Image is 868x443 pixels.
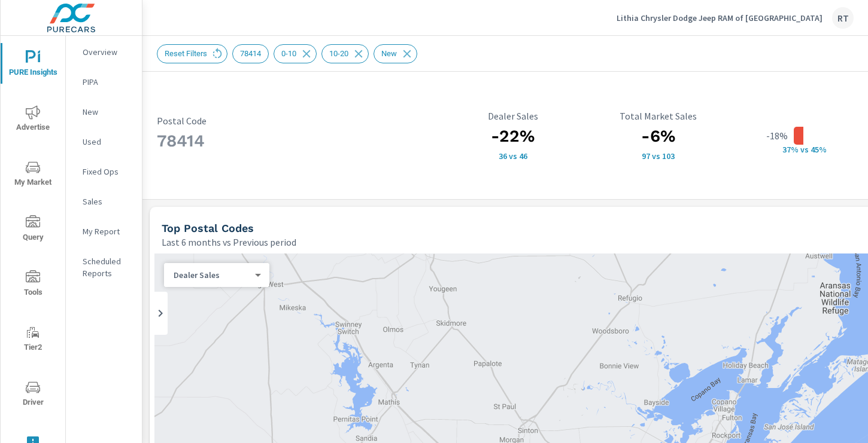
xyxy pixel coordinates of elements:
div: Sales [66,193,142,210]
span: Advertise [4,105,62,135]
span: My Market [4,160,62,190]
span: Driver [4,380,62,410]
p: 97 vs 103 [593,151,724,161]
h3: -6% [593,126,724,146]
p: Fixed Ops [83,166,132,178]
p: New [83,106,132,118]
span: PURE Insights [4,50,62,80]
p: Postal Code [157,115,433,126]
p: PIPA [83,76,132,88]
p: Sales [83,195,132,207]
span: Reset Filters [157,49,214,58]
p: Scheduled Reports [83,255,132,279]
div: New [374,44,417,63]
span: Query [4,215,62,245]
div: Dealer Sales [164,270,260,281]
span: New [374,49,404,58]
div: Used [66,133,142,151]
h5: Top Postal Codes [162,222,254,234]
h3: -22% [447,126,578,146]
p: Overview [83,46,132,58]
div: 10-20 [321,44,369,63]
span: 10-20 [322,49,356,58]
p: Lithia Chrysler Dodge Jeep RAM of [GEOGRAPHIC_DATA] [617,13,823,23]
p: Used [83,136,132,148]
div: PIPA [66,73,142,91]
p: -18% [766,129,788,143]
p: 37% v [773,143,805,154]
p: My Report [83,225,132,237]
p: Total Market Sales [593,111,724,121]
div: Scheduled Reports [66,252,142,282]
span: 0-10 [274,49,304,58]
span: 78414 [233,49,268,58]
span: Tier2 [4,325,62,355]
p: 36 vs 46 [447,151,578,161]
div: New [66,103,142,121]
div: Fixed Ops [66,163,142,181]
div: Overview [66,43,142,61]
p: Dealer Sales [174,270,250,280]
p: Last 6 months vs Previous period [162,235,296,249]
div: RT [832,7,854,29]
h3: 78414 [157,131,433,151]
p: s 45% [805,143,833,154]
div: My Report [66,222,142,240]
div: Reset Filters [157,44,227,63]
p: Dealer Sales [447,111,578,121]
div: 0-10 [274,44,317,63]
span: Tools [4,270,62,300]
